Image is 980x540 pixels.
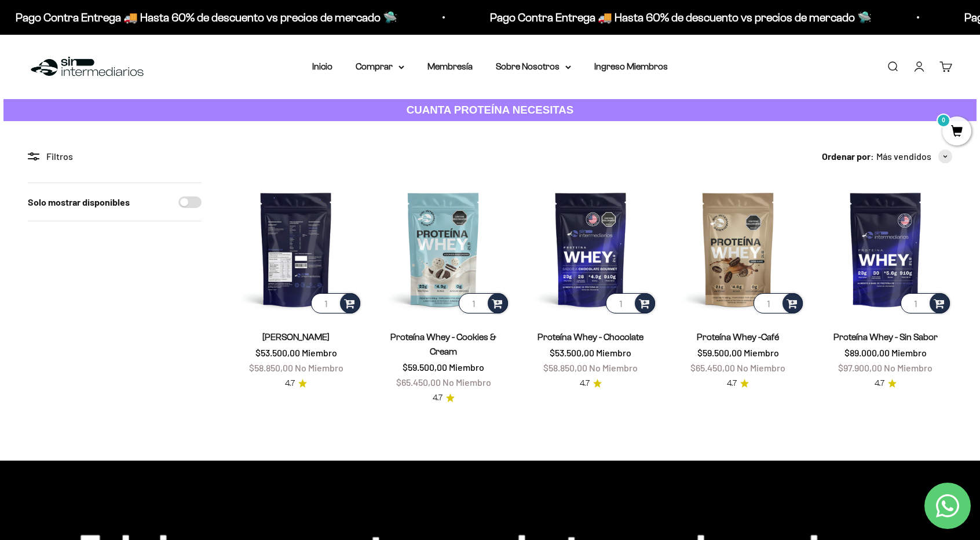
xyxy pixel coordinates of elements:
span: Más vendidos [876,149,931,164]
mark: 0 [937,114,950,127]
span: Miembro [302,347,337,358]
span: Miembro [449,362,484,373]
a: Proteína Whey - Sin Sabor [833,332,938,342]
span: No Miembro [884,362,933,373]
a: Inicio [312,61,332,71]
img: Proteína Whey - Vainilla [229,183,363,316]
span: 4.7 [580,377,590,390]
span: $59.500,00 [697,347,742,358]
a: Proteína Whey -Café [697,332,779,342]
span: Miembro [744,347,779,358]
span: $58.850,00 [543,362,587,373]
a: [PERSON_NAME] [262,332,330,342]
span: 4.7 [433,392,443,404]
span: 4.7 [285,377,295,390]
a: 4.74.7 de 5.0 estrellas [580,377,602,390]
a: 4.74.7 de 5.0 estrellas [727,377,749,390]
span: $89.000,00 [844,347,890,358]
span: No Miembro [737,362,785,373]
a: Ingreso Miembros [594,61,668,71]
span: $97.900,00 [838,362,882,373]
a: 0 [942,126,971,138]
a: Proteína Whey - Cookies & Cream [390,332,496,356]
span: 4.7 [727,377,737,390]
span: $59.500,00 [403,362,447,373]
div: Filtros [28,149,202,164]
a: 4.74.7 de 5.0 estrellas [285,377,307,390]
span: No Miembro [295,362,343,373]
span: Ordenar por: [822,149,874,164]
span: Miembro [596,347,631,358]
strong: CUANTA PROTEÍNA NECESITAS [407,104,574,116]
p: Pago Contra Entrega 🚚 Hasta 60% de descuento vs precios de mercado 🛸 [380,8,762,27]
span: $58.850,00 [249,362,293,373]
span: $65.450,00 [396,377,441,388]
a: Proteína Whey - Chocolate [537,332,643,342]
a: 4.74.7 de 5.0 estrellas [433,392,455,404]
label: Solo mostrar disponibles [28,195,130,210]
summary: Comprar [356,59,404,74]
span: $53.500,00 [255,347,300,358]
span: No Miembro [443,377,491,388]
span: 4.7 [875,377,884,390]
a: Membresía [427,61,473,71]
button: Más vendidos [876,149,952,164]
span: $53.500,00 [550,347,594,358]
summary: Sobre Nosotros [496,59,571,74]
a: CUANTA PROTEÍNA NECESITAS [3,99,977,122]
span: Miembro [891,347,927,358]
span: No Miembro [589,362,638,373]
span: $65.450,00 [690,362,735,373]
a: 4.74.7 de 5.0 estrellas [875,377,897,390]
